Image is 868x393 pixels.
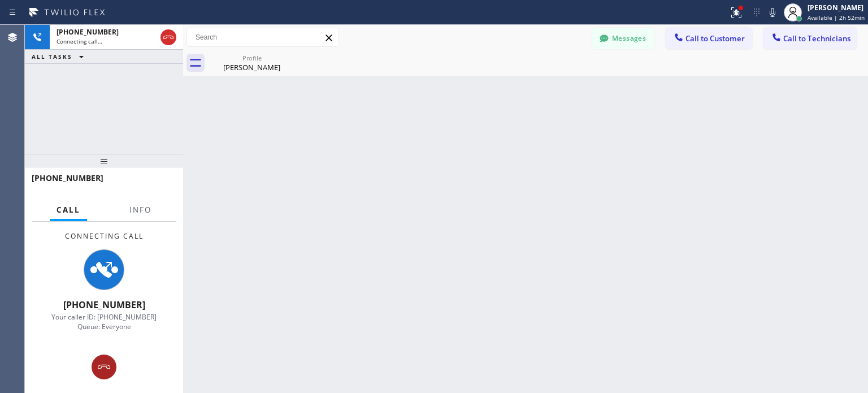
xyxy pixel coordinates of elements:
[50,199,87,221] button: Call
[51,312,157,331] span: Your caller ID: [PHONE_NUMBER] Queue: Everyone
[160,29,176,45] button: Hang up
[209,50,294,76] div: Lisa Podell
[32,53,72,61] span: ALL TASKS
[763,28,857,49] button: Call to Technicians
[57,37,102,45] span: Connecting call…
[57,27,119,37] span: [PHONE_NUMBER]
[808,3,865,12] div: [PERSON_NAME]
[57,205,80,215] span: Call
[65,231,144,241] span: Connecting Call
[129,205,151,215] span: Info
[63,299,145,311] span: [PHONE_NUMBER]
[187,28,338,46] input: Search
[685,33,745,44] span: Call to Customer
[209,62,294,72] div: [PERSON_NAME]
[765,5,780,20] button: Mute
[592,28,654,49] button: Messages
[808,14,865,21] span: Available | 2h 52min
[92,355,116,379] button: Hang up
[123,199,158,221] button: Info
[25,50,95,63] button: ALL TASKS
[209,54,294,62] div: Profile
[32,172,103,183] span: [PHONE_NUMBER]
[666,28,752,49] button: Call to Customer
[783,33,850,44] span: Call to Technicians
